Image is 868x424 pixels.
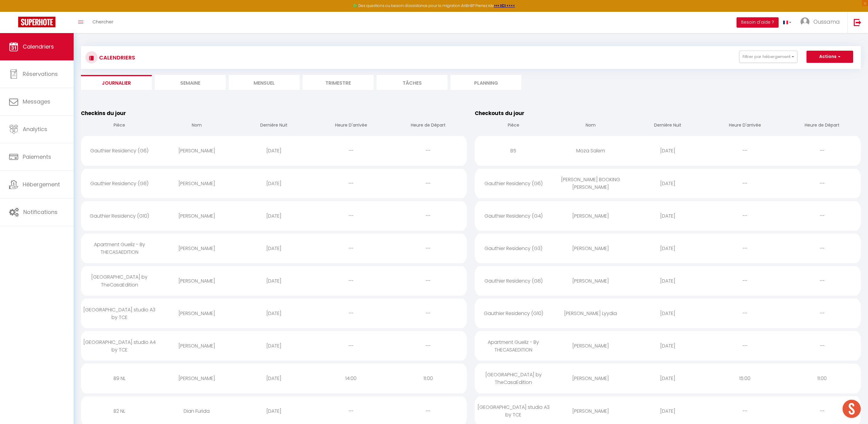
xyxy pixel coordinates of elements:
[737,17,779,28] button: Besoin d'aide ?
[629,271,707,291] div: [DATE]
[783,336,861,356] div: --
[475,206,552,226] div: Gauthier Residency (G4)
[783,117,861,134] th: Heure de Départ
[629,304,707,323] div: [DATE]
[23,70,58,78] span: Réservations
[451,75,521,90] li: Planning
[390,206,467,226] div: --
[158,239,235,258] div: [PERSON_NAME]
[629,206,707,226] div: [DATE]
[806,51,853,63] button: Actions
[629,174,707,193] div: [DATE]
[475,239,552,258] div: Gauthier Residency (G3)
[629,141,707,161] div: [DATE]
[235,239,313,258] div: [DATE]
[706,141,783,161] div: --
[706,174,783,193] div: --
[390,368,467,388] div: 11:00
[390,336,467,356] div: --
[552,170,629,197] div: [PERSON_NAME] BOOKING [PERSON_NAME]
[155,75,226,90] li: Semaine
[629,368,707,388] div: [DATE]
[312,239,390,258] div: --
[390,401,467,421] div: --
[158,304,235,323] div: [PERSON_NAME]
[235,368,313,388] div: [DATE]
[552,239,629,258] div: [PERSON_NAME]
[81,401,158,421] div: B2 NL
[843,400,861,418] div: Ouvrir le chat
[552,304,629,323] div: [PERSON_NAME] Lyydia
[783,304,861,323] div: --
[81,332,158,360] div: [GEOGRAPHIC_DATA] studio A4 by TCE
[706,368,783,388] div: 15:00
[81,110,126,117] span: Checkins du jour
[706,271,783,291] div: --
[629,336,707,356] div: [DATE]
[235,141,313,161] div: [DATE]
[475,141,552,161] div: B5
[739,51,797,63] button: Filtrer par hébergement
[552,368,629,388] div: [PERSON_NAME]
[552,401,629,421] div: [PERSON_NAME]
[783,401,861,421] div: --
[475,174,552,193] div: Gauthier Residency (G6)
[235,304,313,323] div: [DATE]
[23,43,54,50] span: Calendriers
[158,271,235,291] div: [PERSON_NAME]
[23,98,50,105] span: Messages
[23,181,60,188] span: Hébergement
[235,336,313,356] div: [DATE]
[312,304,390,323] div: --
[81,368,158,388] div: B9 NL
[854,19,861,26] img: logout
[312,368,390,388] div: 14:00
[88,12,118,33] a: Chercher
[81,174,158,193] div: Gauthier Residency (G8)
[783,239,861,258] div: --
[629,239,707,258] div: [DATE]
[235,174,313,193] div: [DATE]
[158,117,235,134] th: Nom
[390,117,467,134] th: Heure de Départ
[783,174,861,193] div: --
[475,110,524,117] span: Checkouts du jour
[81,206,158,226] div: Gauthier Residency (G10)
[552,206,629,226] div: [PERSON_NAME]
[552,117,629,134] th: Nom
[796,12,847,33] a: ... Oussama
[706,117,783,134] th: Heure D'arrivée
[783,271,861,291] div: --
[475,271,552,291] div: Gauthier Residency (G8)
[235,401,313,421] div: [DATE]
[475,332,552,360] div: Apartment Gueliz - By THECASAEDITION
[158,401,235,421] div: Dian Furida
[312,174,390,193] div: --
[552,271,629,291] div: [PERSON_NAME]
[706,401,783,421] div: --
[81,141,158,161] div: Gauthier Residency (G6)
[552,336,629,356] div: [PERSON_NAME]
[475,304,552,323] div: Gauthier Residency (G10)
[81,235,158,262] div: Apartment Gueliz - By THECASAEDITION
[23,125,47,133] span: Analytics
[390,271,467,291] div: --
[800,17,810,26] img: ...
[390,239,467,258] div: --
[235,117,313,134] th: Dernière Nuit
[158,206,235,226] div: [PERSON_NAME]
[158,336,235,356] div: [PERSON_NAME]
[706,206,783,226] div: --
[390,304,467,323] div: --
[706,239,783,258] div: --
[629,117,707,134] th: Dernière Nuit
[23,208,58,216] span: Notifications
[390,174,467,193] div: --
[494,3,515,8] a: >>> ICI <<<<
[92,19,113,25] span: Chercher
[783,141,861,161] div: --
[390,141,467,161] div: --
[312,117,390,134] th: Heure D'arrivée
[312,336,390,356] div: --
